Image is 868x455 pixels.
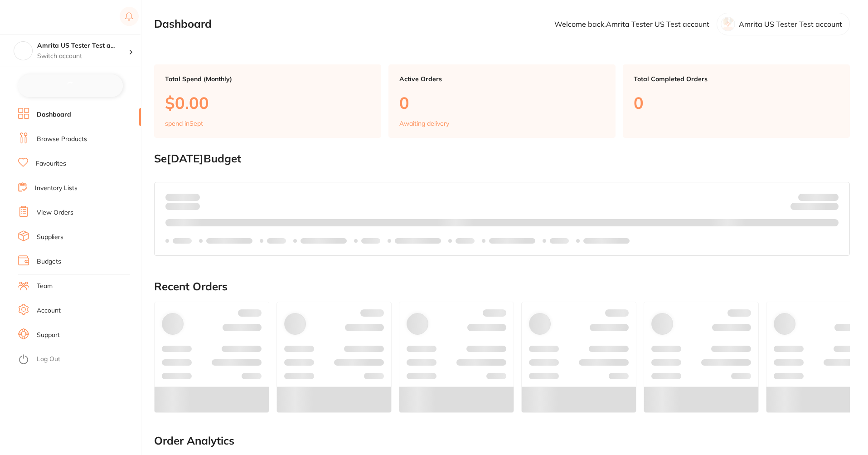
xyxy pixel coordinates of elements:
p: spend in Sept [165,120,203,127]
h2: Order Analytics [154,435,850,447]
a: Restocq Logo [18,7,76,28]
p: Total Spend (Monthly) [165,75,370,83]
p: Labels extended [489,237,535,245]
h2: Se[DATE] Budget [154,152,850,165]
p: $0.00 [165,93,370,112]
strong: $0.00 [184,193,200,201]
a: Inventory Lists [35,184,78,193]
strong: $NaN [821,193,839,201]
p: Remaining: [790,201,839,212]
a: Support [37,331,60,340]
p: Switch account [37,52,129,61]
h2: Dashboard [154,18,212,30]
a: Active Orders0Awaiting delivery [388,64,616,138]
a: Browse Products [37,135,87,144]
img: Amrita US Tester Test account [14,42,32,60]
h4: Amrita US Tester Test account [37,41,129,50]
a: Team [37,282,53,291]
p: Budget: [798,193,839,201]
p: Labels extended [395,237,441,245]
p: Labels [173,237,192,245]
p: Labels [456,237,475,245]
p: Labels [361,237,380,245]
p: month [165,201,200,212]
p: Labels extended [583,237,630,245]
strong: $0.00 [823,204,839,212]
a: Total Spend (Monthly)$0.00spend inSept [154,64,381,138]
img: Restocq Logo [18,12,76,23]
p: Active Orders [399,75,605,83]
p: 0 [634,93,839,112]
a: View Orders [37,208,73,217]
a: Account [37,306,61,315]
p: Labels extended [301,237,347,245]
p: Amrita US Tester Test account [739,20,842,28]
a: Log Out [37,355,60,364]
p: Labels [267,237,286,245]
p: Labels [550,237,569,245]
p: Spent: [165,193,200,201]
a: Dashboard [37,110,71,119]
button: Log Out [18,352,138,367]
p: 0 [399,93,605,112]
p: Labels extended [206,237,252,245]
a: Favourites [36,159,66,168]
h2: Recent Orders [154,280,850,293]
a: Suppliers [37,233,63,242]
p: Total Completed Orders [634,75,839,83]
p: Awaiting delivery [399,120,449,127]
a: Budgets [37,257,61,266]
a: Total Completed Orders0 [623,64,850,138]
p: Welcome back, Amrita Tester US Test account [554,20,709,28]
